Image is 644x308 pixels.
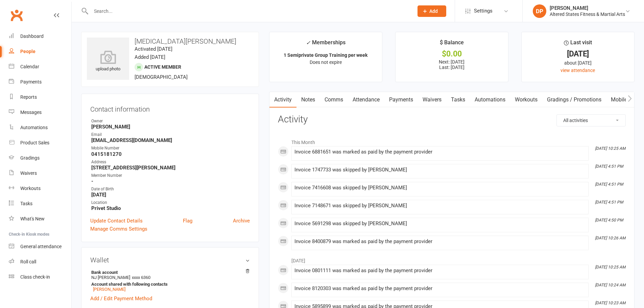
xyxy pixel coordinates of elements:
[595,218,623,222] i: [DATE] 4:50 PM
[91,192,250,198] strong: [DATE]
[595,283,625,287] i: [DATE] 10:24 AM
[20,33,44,39] div: Dashboard
[93,287,125,292] a: [PERSON_NAME]
[91,205,250,211] strong: Privet Studio
[278,135,626,146] li: This Month
[269,92,296,108] a: Activity
[91,145,250,151] div: Mobile Number
[9,135,71,150] a: Product Sales
[595,200,623,205] i: [DATE] 4:51 PM
[294,185,586,191] div: Invoice 7416608 was skipped by [PERSON_NAME]
[20,125,48,130] div: Automations
[294,239,586,244] div: Invoice 8400879 was marked as paid by the payment provider
[20,79,42,85] div: Payments
[278,114,626,125] h3: Activity
[595,182,623,187] i: [DATE] 4:51 PM
[90,294,152,303] a: Add / Edit Payment Method
[320,92,348,108] a: Comms
[20,155,40,161] div: Gradings
[446,92,470,108] a: Tasks
[470,92,510,108] a: Automations
[528,59,628,67] div: about [DATE]
[595,164,623,169] i: [DATE] 4:51 PM
[474,3,493,19] span: Settings
[87,38,253,45] h3: [MEDICAL_DATA][PERSON_NAME]
[595,265,625,269] i: [DATE] 10:25 AM
[91,178,250,184] strong: -
[9,90,71,105] a: Reports
[418,5,446,17] button: Add
[144,64,181,70] span: Active member
[9,254,71,269] a: Roll call
[402,59,502,70] p: Next: [DATE] Last: [DATE]
[294,286,586,291] div: Invoice 8120303 was marked as paid by the payment provider
[294,149,586,155] div: Invoice 6881651 was marked as paid by the payment provider
[294,221,586,227] div: Invoice 5691298 was skipped by [PERSON_NAME]
[90,217,143,225] a: Update Contact Details
[20,186,41,191] div: Workouts
[91,159,250,165] div: Address
[9,166,71,181] a: Waivers
[20,110,42,115] div: Messages
[564,38,592,50] div: Last visit
[135,46,172,52] time: Activated [DATE]
[91,151,250,157] strong: 0415181270
[294,203,586,209] div: Invoice 7148671 was skipped by [PERSON_NAME]
[20,259,36,264] div: Roll call
[510,92,542,108] a: Workouts
[91,172,250,179] div: Member Number
[135,54,165,60] time: Added [DATE]
[233,217,250,225] a: Archive
[9,239,71,254] a: General attendance kiosk mode
[9,181,71,196] a: Workouts
[91,137,250,143] strong: [EMAIL_ADDRESS][DOMAIN_NAME]
[384,92,418,108] a: Payments
[294,167,586,173] div: Invoice 1747733 was skipped by [PERSON_NAME]
[20,64,39,69] div: Calendar
[542,92,606,108] a: Gradings / Promotions
[550,5,625,11] div: [PERSON_NAME]
[606,92,643,108] a: Mobile App
[296,92,320,108] a: Notes
[9,29,71,44] a: Dashboard
[402,50,502,57] div: $0.00
[306,38,345,51] div: Memberships
[9,59,71,74] a: Calendar
[9,269,71,285] a: Class kiosk mode
[533,4,546,18] div: DP
[91,165,250,171] strong: [STREET_ADDRESS][PERSON_NAME]
[8,7,25,24] a: Clubworx
[91,199,250,206] div: Location
[278,254,626,264] li: [DATE]
[89,6,409,16] input: Search...
[9,196,71,211] a: Tasks
[90,269,250,293] li: NJ [PERSON_NAME]
[294,268,586,274] div: Invoice 0801111 was marked as paid by the payment provider
[20,49,35,54] div: People
[91,186,250,192] div: Date of Birth
[595,146,625,151] i: [DATE] 10:25 AM
[9,211,71,227] a: What's New
[528,50,628,57] div: [DATE]
[132,275,150,280] span: xxxx 6360
[20,94,37,100] div: Reports
[20,170,37,176] div: Waivers
[90,225,147,233] a: Manage Comms Settings
[20,274,50,280] div: Class check-in
[91,132,250,138] div: Email
[9,120,71,135] a: Automations
[440,38,464,50] div: $ Balance
[595,301,625,305] i: [DATE] 10:23 AM
[20,201,32,206] div: Tasks
[91,124,250,130] strong: [PERSON_NAME]
[9,150,71,166] a: Gradings
[91,118,250,124] div: Owner
[90,103,250,113] h3: Contact information
[550,11,625,17] div: Altered States Fitness & Martial Arts
[183,217,192,225] a: Flag
[429,8,438,14] span: Add
[91,282,246,287] strong: Account shared with following contacts
[348,92,384,108] a: Attendance
[284,52,367,58] strong: 1 Semiprivate Group Training per week
[595,236,625,240] i: [DATE] 10:26 AM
